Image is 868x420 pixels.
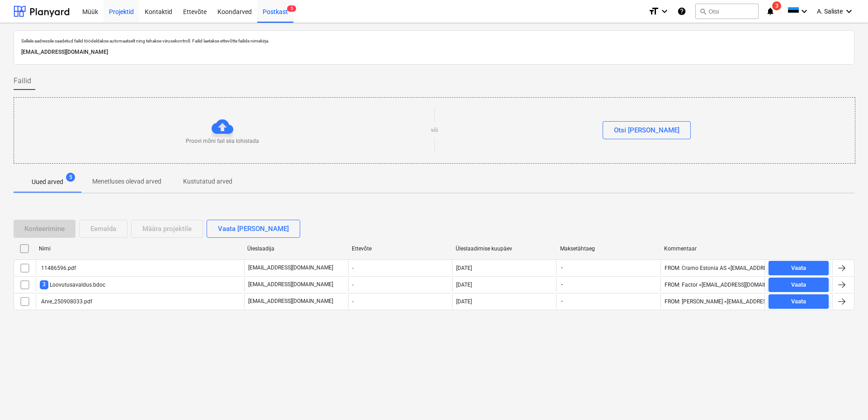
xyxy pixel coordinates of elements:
div: Otsi [PERSON_NAME] [614,124,679,136]
button: Vaata [PERSON_NAME] [207,220,300,238]
p: [EMAIL_ADDRESS][DOMAIN_NAME] [21,47,847,57]
p: [EMAIL_ADDRESS][DOMAIN_NAME] [248,264,333,272]
span: - [560,297,564,305]
button: Otsi [PERSON_NAME] [603,121,691,139]
span: 5 [287,5,296,12]
div: - [348,261,452,275]
div: Vaata [791,297,806,307]
p: [EMAIL_ADDRESS][DOMAIN_NAME] [248,297,333,305]
p: Sellele aadressile saadetud failid töödeldakse automaatselt ning tehakse viirusekontroll. Failid ... [21,38,847,44]
div: Proovi mõni fail siia lohistadavõiOtsi [PERSON_NAME] [14,97,855,164]
p: Proovi mõni fail siia lohistada [186,137,259,145]
div: Üleslaadimise kuupäev [456,245,553,252]
div: Ettevõte [352,245,449,252]
div: [DATE] [456,265,472,271]
span: 3 [40,280,48,289]
div: 11486596.pdf [40,265,76,271]
div: Kommentaar [664,245,761,252]
div: Nimi [39,245,240,252]
div: Arve_250908033.pdf [40,298,92,305]
div: Maksetähtaeg [560,245,657,252]
p: Menetluses olevad arved [92,177,161,186]
p: [EMAIL_ADDRESS][DOMAIN_NAME] [248,281,333,288]
span: - [560,281,564,288]
p: või [431,127,438,134]
span: 3 [772,1,781,10]
i: keyboard_arrow_down [799,6,810,17]
div: Üleslaadija [247,245,344,252]
span: - [560,264,564,272]
div: [DATE] [456,298,472,305]
p: Uued arved [32,177,63,187]
div: Vaata [791,280,806,290]
i: keyboard_arrow_down [659,6,670,17]
span: 5 [66,173,75,182]
div: - [348,294,452,309]
button: Otsi [695,4,759,19]
div: Loovutusavaldus.bdoc [40,280,105,289]
button: Vaata [769,294,829,309]
button: Vaata [769,261,829,275]
span: search [699,8,707,15]
div: - [348,278,452,292]
i: format_size [648,6,659,17]
button: Vaata [769,278,829,292]
div: [DATE] [456,282,472,288]
iframe: Chat Widget [823,377,868,420]
div: Vaata [PERSON_NAME] [218,223,289,235]
span: Failid [14,76,31,86]
i: Abikeskus [677,6,686,17]
i: notifications [766,6,775,17]
p: Kustutatud arved [183,177,232,186]
div: Vaata [791,263,806,274]
i: keyboard_arrow_down [844,6,854,17]
span: A. Saliste [817,8,843,15]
